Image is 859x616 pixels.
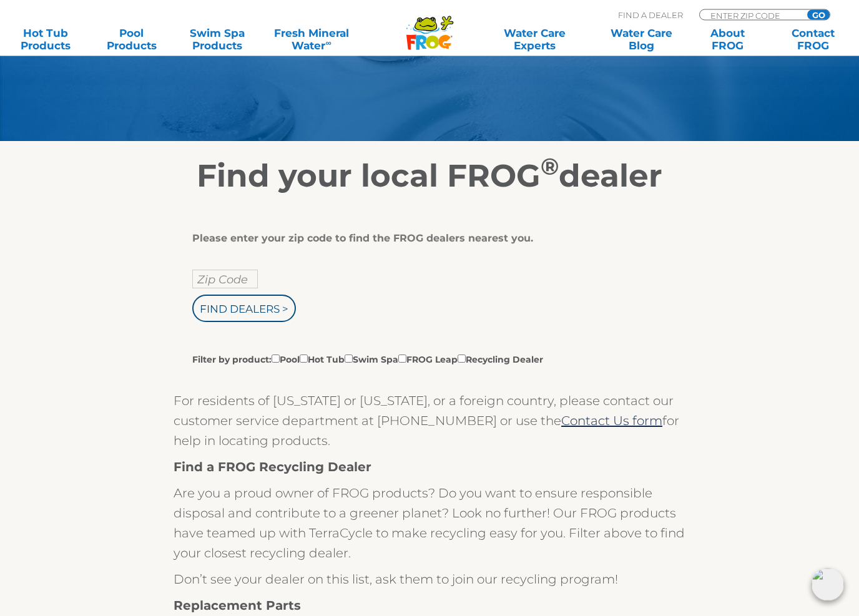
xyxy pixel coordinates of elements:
[300,355,308,363] input: Filter by product:PoolHot TubSwim SpaFROG LeapRecycling Dealer
[272,355,280,363] input: Filter by product:PoolHot TubSwim SpaFROG LeapRecycling Dealer
[694,27,761,52] a: AboutFROG
[345,355,353,363] input: Filter by product:PoolHot TubSwim SpaFROG LeapRecycling Dealer
[46,158,813,195] h2: Find your local FROG dealer
[174,570,685,590] p: Don’t see your dealer on this list, ask them to join our recycling program!
[192,353,543,366] label: Filter by product: Pool Hot Tub Swim Spa FROG Leap Recycling Dealer
[807,10,830,20] input: GO
[398,355,406,363] input: Filter by product:PoolHot TubSwim SpaFROG LeapRecycling Dealer
[12,27,79,52] a: Hot TubProducts
[174,484,685,564] p: Are you a proud owner of FROG products? Do you want to ensure responsible disposal and contribute...
[709,10,793,21] input: Zip Code Form
[561,414,662,429] a: Contact Us form
[184,27,251,52] a: Swim SpaProducts
[541,153,559,181] sup: ®
[608,27,675,52] a: Water CareBlog
[812,569,844,601] img: openIcon
[174,599,301,614] strong: Replacement Parts
[174,460,371,475] strong: Find a FROG Recycling Dealer
[174,391,685,451] p: For residents of [US_STATE] or [US_STATE], or a foreign country, please contact our customer serv...
[192,233,657,245] div: Please enter your zip code to find the FROG dealers nearest you.
[780,27,847,52] a: ContactFROG
[270,27,353,52] a: Fresh MineralWater∞
[618,9,683,21] p: Find A Dealer
[481,27,589,52] a: Water CareExperts
[98,27,165,52] a: PoolProducts
[192,295,296,323] input: Find Dealers >
[325,38,331,47] sup: ∞
[458,355,466,363] input: Filter by product:PoolHot TubSwim SpaFROG LeapRecycling Dealer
